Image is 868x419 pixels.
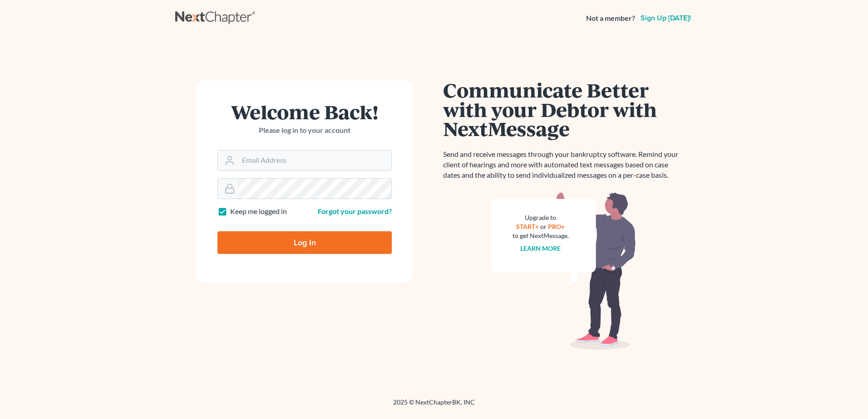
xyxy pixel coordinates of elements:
[491,191,636,350] img: nextmessage_bg-59042aed3d76b12b5cd301f8e5b87938c9018125f34e5fa2b7a6b67550977c72.svg
[175,398,693,414] div: 2025 © NextChapterBK, INC
[513,231,569,240] div: to get NextMessage.
[230,206,287,217] label: Keep me logged in
[217,231,392,254] input: Log In
[238,151,391,171] input: Email Address
[513,213,569,222] div: Upgrade to
[318,207,392,215] a: Forgot your password?
[541,223,547,230] span: or
[217,125,392,136] p: Please log in to your account
[217,102,392,122] h1: Welcome Back!
[548,223,565,230] a: PRO+
[639,15,693,22] a: Sign up [DATE]!
[586,13,635,24] strong: Not a member?
[521,244,561,252] a: Learn more
[517,223,539,230] a: START+
[443,80,684,138] h1: Communicate Better with your Debtor with NextMessage
[443,149,684,180] p: Send and receive messages through your bankruptcy software. Remind your client of hearings and mo...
